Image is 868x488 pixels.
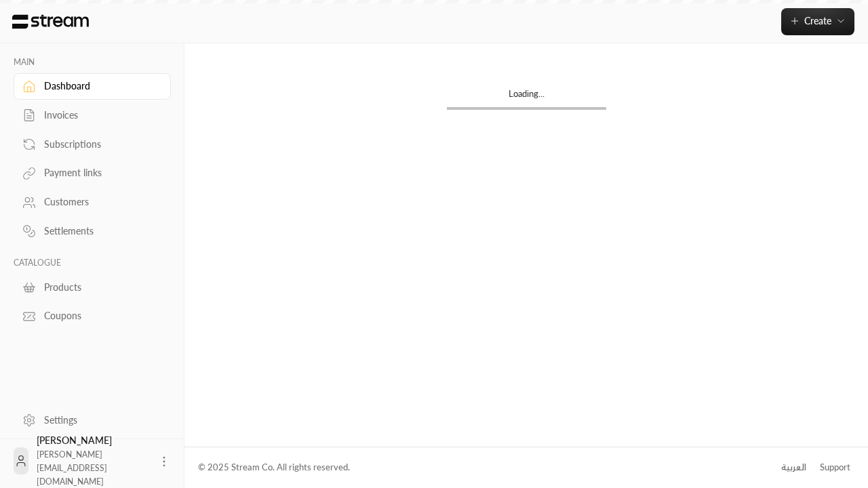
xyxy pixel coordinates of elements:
[14,303,171,329] a: Coupons
[44,166,154,180] div: Payment links
[14,160,171,186] a: Payment links
[14,218,171,245] a: Settlements
[447,87,606,107] div: Loading...
[14,102,171,129] a: Invoices
[11,14,90,29] img: Logo
[781,8,854,35] button: Create
[44,224,154,238] div: Settlements
[44,138,154,151] div: Subscriptions
[14,57,171,68] p: MAIN
[44,309,154,323] div: Coupons
[14,131,171,157] a: Subscriptions
[14,189,171,216] a: Customers
[44,195,154,209] div: Customers
[14,407,171,433] a: Settings
[781,461,806,474] div: العربية
[37,434,149,488] div: [PERSON_NAME]
[198,461,350,474] div: © 2025 Stream Co. All rights reserved.
[44,79,154,93] div: Dashboard
[14,274,171,300] a: Products
[37,449,107,487] span: [PERSON_NAME][EMAIL_ADDRESS][DOMAIN_NAME]
[804,15,831,26] span: Create
[44,281,154,294] div: Products
[815,455,854,480] a: Support
[14,258,171,268] p: CATALOGUE
[44,108,154,122] div: Invoices
[44,413,154,427] div: Settings
[14,73,171,100] a: Dashboard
